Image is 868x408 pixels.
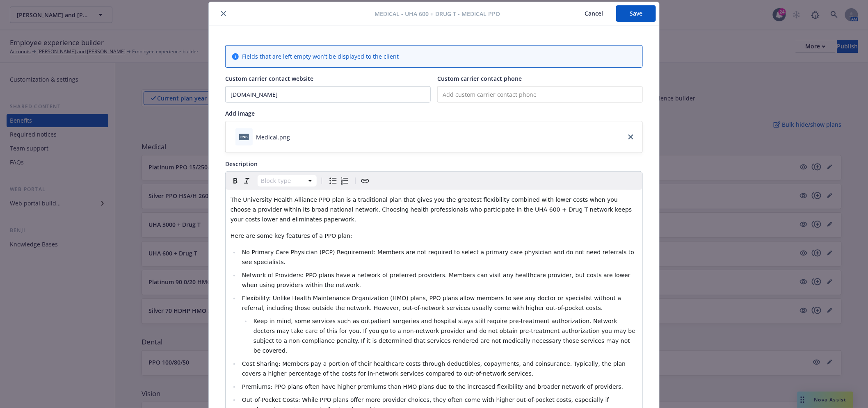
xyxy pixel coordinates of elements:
[242,383,623,390] span: Premiums: PPO plans often have higher premiums than HMO plans due to the increased flexibility an...
[231,196,634,223] span: The University Health Alliance PPO plan is a traditional plan that gives you the greatest flexibi...
[254,318,637,354] span: Keep in mind, some services such as outpatient surgeries and hospital stays still require pre-tre...
[327,175,350,187] div: toggle group
[359,175,371,187] button: Create link
[225,109,255,117] span: Add image
[339,175,350,187] button: Numbered list
[225,160,258,168] span: Description
[256,133,290,141] div: Medical.png
[219,9,228,18] button: close
[239,134,249,140] span: png
[242,272,632,288] span: Network of Providers: PPO plans have a network of preferred providers. Members can visit any heal...
[437,86,643,103] input: Add custom carrier contact phone
[571,5,616,22] button: Cancel
[231,232,352,239] span: Here are some key features of a PPO plan:
[242,360,628,377] span: Cost Sharing: Members pay a portion of their healthcare costs through deductibles, copayments, an...
[242,52,399,61] span: Fields that are left empty won't be displayed to the client
[225,75,313,82] span: Custom carrier contact website
[242,295,623,311] span: Flexibility: Unlike Health Maintenance Organization (HMO) plans, PPO plans allow members to see a...
[375,9,500,18] span: Medical - UHA 600 + Drug T - Medical PPO
[293,133,300,141] button: download file
[616,5,656,22] button: Save
[226,87,430,102] input: Add custom carrier contact website
[626,132,636,142] a: close
[242,249,636,265] span: No Primary Care Physician (PCP) Requirement: Members are not required to select a primary care ph...
[327,175,339,187] button: Bulleted list
[258,175,317,187] button: Block type
[241,175,253,187] button: Italic
[230,175,241,187] button: Bold
[437,75,522,82] span: Custom carrier contact phone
